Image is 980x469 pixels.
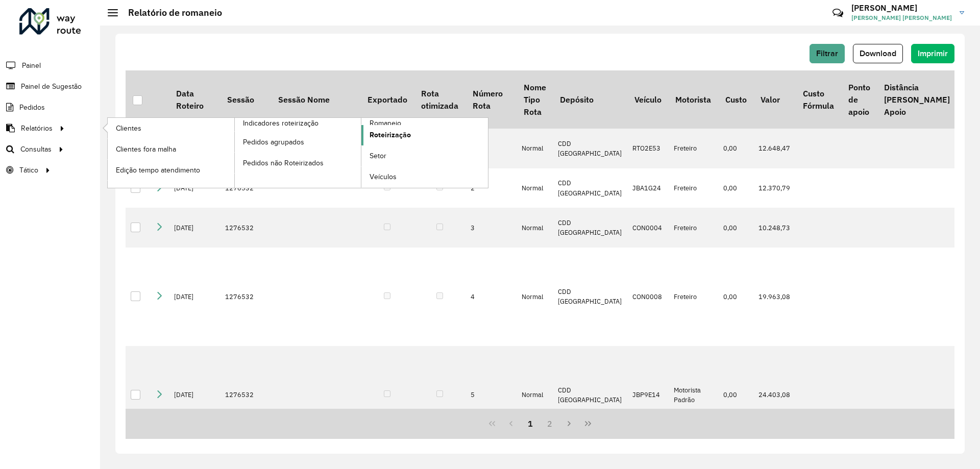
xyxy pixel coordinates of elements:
td: JBA1G24 [627,168,668,208]
td: 2 [465,168,517,208]
th: Motorista [669,70,718,129]
td: [DATE] [169,346,220,445]
a: Contato Rápido [827,2,849,24]
button: Imprimir [911,44,954,63]
td: CDD [GEOGRAPHIC_DATA] [553,346,627,445]
button: Next Page [559,414,579,433]
td: 1276532 [220,248,271,346]
td: [DATE] [169,208,220,248]
td: 19.963,08 [753,248,796,346]
span: Clientes fora malha [116,144,176,155]
td: 4 [465,248,517,346]
th: Valor [753,70,796,129]
td: Normal [517,129,553,168]
td: Freteiro [669,208,718,248]
span: Pedidos não Roteirizados [243,158,324,168]
td: CDD [GEOGRAPHIC_DATA] [553,129,627,168]
td: Normal [517,168,553,208]
button: 2 [540,414,559,433]
th: Sessão Nome [271,70,360,129]
td: 0,00 [718,346,753,445]
button: Download [853,44,903,63]
span: Romaneio [370,118,401,129]
button: 1 [521,414,540,433]
span: Filtrar [816,49,838,58]
a: Pedidos agrupados [235,132,361,152]
td: 10.248,73 [753,208,796,248]
td: 12.648,47 [753,129,796,168]
th: Rota otimizada [414,70,465,129]
td: 0,00 [718,129,753,168]
button: Filtrar [810,44,845,63]
button: Last Page [578,414,598,433]
span: Pedidos [19,102,45,113]
td: 5 [465,346,517,445]
span: Setor [370,151,386,161]
td: Freteiro [669,168,718,208]
h2: Relatório de romaneio [118,7,222,18]
td: RTO2E53 [627,129,668,168]
td: 0,00 [718,248,753,346]
td: 24.403,08 [753,346,796,445]
td: Normal [517,248,553,346]
th: Distância [PERSON_NAME] Apoio [877,70,957,129]
span: Download [860,49,896,58]
a: Indicadores roteirização [108,118,361,188]
h3: [PERSON_NAME] [851,3,952,13]
td: Freteiro [669,129,718,168]
td: CON0008 [627,248,668,346]
th: Custo [718,70,753,129]
a: Clientes [108,118,234,138]
td: 12.370,79 [753,168,796,208]
td: 1276532 [220,346,271,445]
td: CDD [GEOGRAPHIC_DATA] [553,248,627,346]
td: Freteiro [669,248,718,346]
a: Romaneio [235,118,488,188]
th: Veículo [627,70,668,129]
th: Nome Tipo Rota [517,70,553,129]
span: Imprimir [918,49,948,58]
th: Ponto de apoio [841,70,877,129]
td: 0,00 [718,168,753,208]
td: 1 [465,129,517,168]
th: Custo Fórmula [796,70,841,129]
a: Setor [361,146,488,166]
span: Relatórios [21,123,53,134]
span: Painel de Sugestão [21,81,82,92]
span: Roteirização [370,130,411,140]
a: Pedidos não Roteirizados [235,153,361,173]
td: Normal [517,208,553,248]
span: Veículos [370,171,397,182]
a: Edição tempo atendimento [108,160,234,180]
span: Indicadores roteirização [243,118,318,129]
span: Tático [19,165,38,176]
th: Exportado [360,70,414,129]
td: CDD [GEOGRAPHIC_DATA] [553,208,627,248]
td: CDD [GEOGRAPHIC_DATA] [553,168,627,208]
td: Motorista Padrão [669,346,718,445]
a: Roteirização [361,125,488,145]
td: 1276532 [220,208,271,248]
th: Depósito [553,70,627,129]
span: Pedidos agrupados [243,137,304,147]
th: Sessão [220,70,271,129]
td: 3 [465,208,517,248]
a: Veículos [361,167,488,187]
span: Painel [22,60,41,71]
th: Número Rota [465,70,517,129]
td: Normal [517,346,553,445]
th: Data Roteiro [169,70,220,129]
a: Clientes fora malha [108,139,234,159]
td: 0,00 [718,208,753,248]
td: JBP9E14 [627,346,668,445]
span: Consultas [20,144,52,155]
span: Clientes [116,123,141,134]
td: CON0004 [627,208,668,248]
span: Edição tempo atendimento [116,165,200,176]
span: [PERSON_NAME] [PERSON_NAME] [851,13,952,22]
td: [DATE] [169,248,220,346]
